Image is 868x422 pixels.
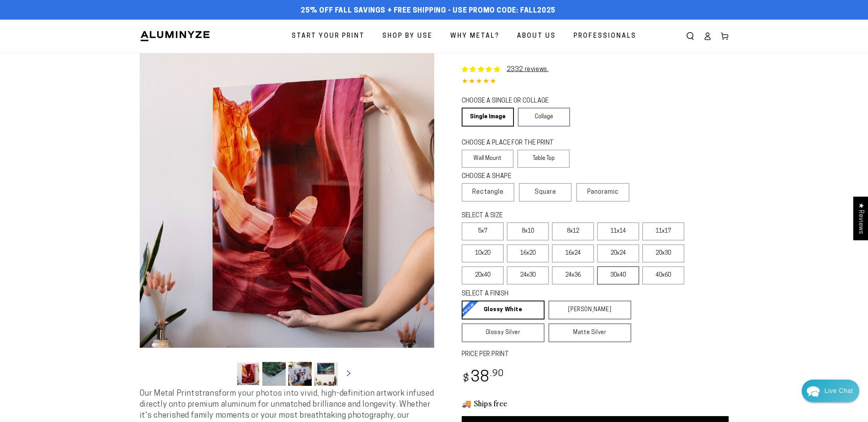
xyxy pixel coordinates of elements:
button: Load image 3 in gallery view [288,362,312,386]
a: Glossy White [462,301,545,319]
span: Square [535,187,556,197]
span: About Us [517,31,556,42]
a: Matte Silver [548,323,631,342]
span: Rectangle [472,187,504,197]
h3: 🚚 Ships free [462,398,729,408]
label: 20x40 [462,266,504,284]
a: Why Metal? [444,26,505,47]
button: Load image 4 in gallery view [314,362,338,386]
span: Start Your Print [292,31,365,42]
label: 11x17 [642,222,684,240]
bdi: 38 [462,370,504,385]
a: Single Image [462,108,514,127]
label: Table Top [517,150,570,168]
media-gallery: Gallery Viewer [140,53,434,388]
button: Load image 2 in gallery view [262,362,286,386]
span: Why Metal? [450,31,499,42]
label: 16x24 [552,244,594,262]
summary: Search our site [682,28,699,45]
legend: SELECT A FINISH [462,290,612,299]
a: [PERSON_NAME] [548,301,631,319]
label: 8x12 [552,222,594,240]
label: 11x14 [597,222,639,240]
button: Slide right [340,365,357,382]
label: Wall Mount [462,150,514,168]
label: PRICE PER PRINT [462,350,729,359]
legend: CHOOSE A PLACE FOR THE PRINT [462,139,563,148]
label: 40x60 [642,266,684,284]
a: 2332 reviews. [507,66,549,73]
label: 20x30 [642,244,684,262]
button: Slide left [217,365,234,382]
label: 30x40 [597,266,639,284]
span: Panoramic [587,189,619,195]
label: 10x20 [462,244,504,262]
legend: SELECT A SIZE [462,211,619,220]
legend: CHOOSE A SHAPE [462,172,564,181]
button: Load image 1 in gallery view [236,362,260,386]
label: 20x24 [597,244,639,262]
label: 5x7 [462,222,504,240]
div: Contact Us Directly [824,380,853,402]
a: Collage [518,108,570,127]
label: 24x30 [507,266,549,284]
span: $ [463,374,470,384]
span: Professionals [574,31,636,42]
a: Glossy Silver [462,323,545,342]
div: Chat widget toggle [802,380,859,402]
label: 24x36 [552,266,594,284]
sup: .90 [490,369,504,378]
div: 4.85 out of 5.0 stars [462,76,729,88]
label: 8x10 [507,222,549,240]
a: Start Your Print [286,26,371,47]
a: Professionals [568,26,642,47]
a: Shop By Use [376,26,439,47]
label: 16x20 [507,244,549,262]
div: Click to open Judge.me floating reviews tab [853,196,868,240]
img: Aluminyze [140,30,210,42]
legend: CHOOSE A SINGLE OR COLLAGE [462,97,563,106]
span: 25% off FALL Savings + Free Shipping - Use Promo Code: FALL2025 [301,7,556,15]
a: About Us [511,26,562,47]
span: Shop By Use [382,31,433,42]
